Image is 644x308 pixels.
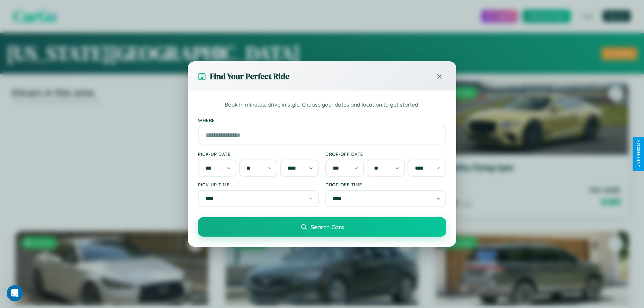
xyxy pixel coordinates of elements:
span: Search Cars [311,223,344,231]
label: Drop-off Time [325,182,446,187]
label: Pick-up Date [198,151,319,157]
p: Book in minutes, drive in style. Choose your dates and location to get started. [198,101,446,109]
label: Where [198,117,446,123]
label: Drop-off Date [325,151,446,157]
label: Pick-up Time [198,182,319,187]
h3: Find Your Perfect Ride [210,71,289,82]
button: Search Cars [198,217,446,237]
